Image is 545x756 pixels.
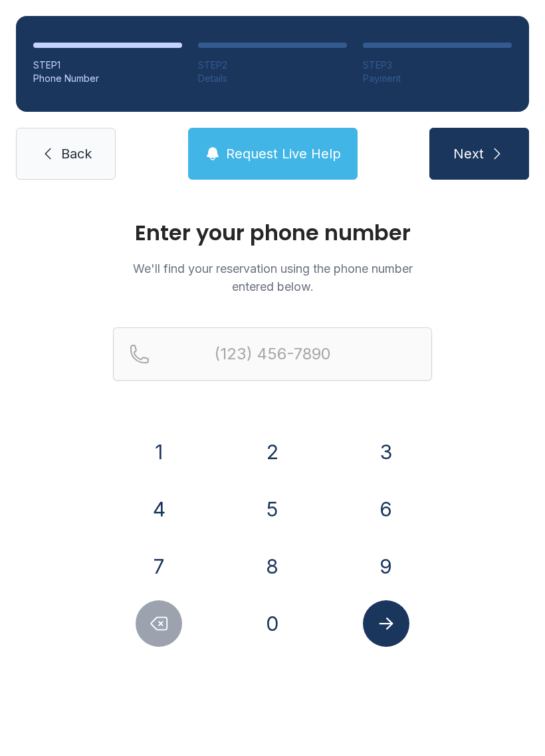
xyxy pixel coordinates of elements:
[136,543,182,590] button: 7
[249,600,296,647] button: 0
[33,59,182,72] div: STEP 1
[363,429,409,475] button: 3
[198,59,347,72] div: STEP 2
[136,600,182,647] button: Delete number
[363,600,409,647] button: Submit lookup form
[198,72,347,85] div: Details
[136,486,182,532] button: 4
[113,260,432,295] p: We'll find your reservation using the phone number entered below.
[33,72,182,85] div: Phone Number
[113,327,432,381] input: Reservation phone number
[136,429,182,475] button: 1
[249,429,296,475] button: 2
[113,222,432,244] h1: Enter your phone number
[226,144,341,163] span: Request Live Help
[249,543,296,590] button: 8
[61,144,92,163] span: Back
[363,486,409,532] button: 6
[363,59,512,72] div: STEP 3
[363,543,409,590] button: 9
[249,486,296,532] button: 5
[453,144,484,163] span: Next
[363,72,512,85] div: Payment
